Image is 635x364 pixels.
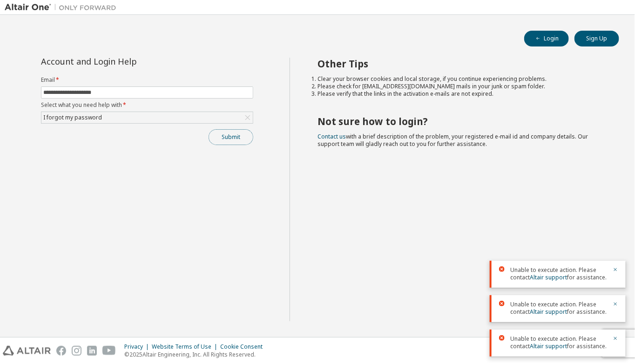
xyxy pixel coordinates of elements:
[3,346,51,356] img: altair_logo.svg
[510,266,607,281] span: Unable to execute action. Please contact for assistance.
[124,351,268,358] p: © 2025 Altair Engineering, Inc. All Rights Reserved.
[530,342,567,350] a: Altair support
[510,301,607,316] span: Unable to execute action. Please contact for assistance.
[530,273,567,281] a: Altair support
[524,31,569,46] button: Login
[510,335,607,350] span: Unable to execute action. Please contact for assistance.
[318,58,603,70] h2: Other Tips
[41,58,211,65] div: Account and Login Help
[318,83,603,90] li: Please check for [EMAIL_ADDRESS][DOMAIN_NAME] mails in your junk or spam folder.
[41,112,253,123] div: I forgot my password
[318,132,346,140] a: Contact us
[56,346,66,356] img: facebook.svg
[574,31,619,46] button: Sign Up
[152,343,220,351] div: Website Terms of Use
[41,101,253,109] label: Select what you need help with
[318,90,603,98] li: Please verify that the links in the activation e-mails are not expired.
[87,346,97,356] img: linkedin.svg
[220,343,268,351] div: Cookie Consent
[102,346,116,356] img: youtube.svg
[318,75,603,83] li: Clear your browser cookies and local storage, if you continue experiencing problems.
[5,3,121,12] img: Altair One
[124,343,152,351] div: Privacy
[318,132,588,148] span: with a brief description of the problem, your registered e-mail id and company details. Our suppo...
[72,346,81,356] img: instagram.svg
[318,115,603,127] h2: Not sure how to login?
[42,113,103,123] div: I forgot my password
[41,76,253,84] label: Email
[209,129,253,145] button: Submit
[530,308,567,316] a: Altair support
